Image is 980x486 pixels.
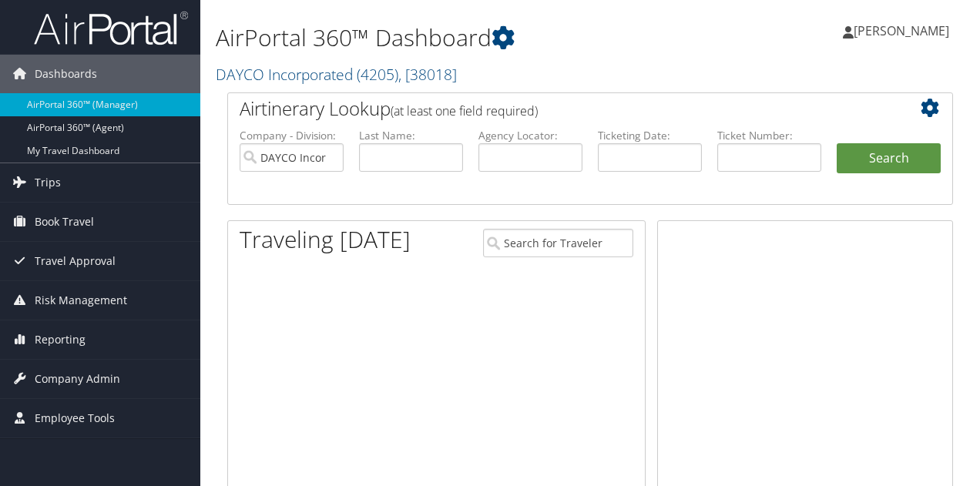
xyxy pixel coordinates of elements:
label: Ticketing Date: [598,128,702,143]
input: Search for Traveler [483,229,634,257]
span: ( 4205 ) [357,64,398,85]
label: Ticket Number: [717,128,821,143]
label: Agency Locator: [478,128,582,143]
h1: Traveling [DATE] [240,223,411,256]
label: Company - Division: [240,128,344,143]
span: Risk Management [35,281,127,320]
button: Search [837,143,941,174]
a: DAYCO Incorporated [216,64,457,85]
label: Last Name: [359,128,463,143]
span: Book Travel [35,203,94,241]
span: Reporting [35,320,86,359]
h1: AirPortal 360™ Dashboard [216,22,715,54]
span: Dashboards [35,55,97,93]
h2: Airtinerary Lookup [240,96,881,122]
span: Travel Approval [35,242,116,280]
span: , [ 38018 ] [398,64,457,85]
span: [PERSON_NAME] [854,22,949,39]
span: Trips [35,163,61,202]
img: airportal-logo.png [34,10,188,46]
span: Employee Tools [35,399,115,437]
span: (at least one field required) [391,102,538,119]
a: [PERSON_NAME] [843,8,965,54]
span: Company Admin [35,360,120,398]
